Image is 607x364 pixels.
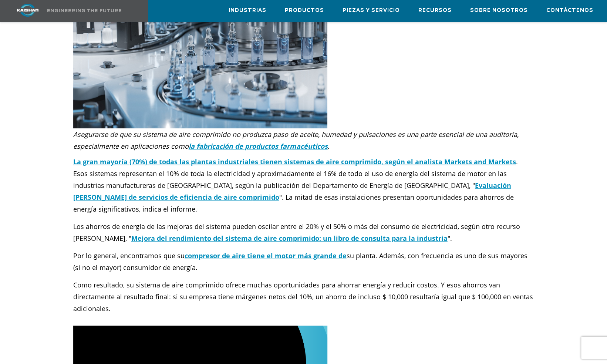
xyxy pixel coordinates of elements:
[343,6,400,15] span: Piezas y servicio
[73,279,534,314] p: Como resultado, su sistema de aire comprimido ofrece muchas oportunidades para ahorrar energía y ...
[343,0,400,20] a: Piezas y servicio
[185,251,347,260] a: compresor de aire tiene el motor más grande de
[131,234,448,243] a: Mejora del rendimiento del sistema de aire comprimido: un libro de consulta para la industria
[546,0,593,20] a: Contáctenos
[229,0,266,20] a: Industrias
[285,6,324,15] span: Productos
[470,6,528,15] span: Sobre nosotros
[418,0,452,20] a: Recursos
[448,234,452,243] span: ".
[47,9,121,12] img: Diseñando el futuro
[418,6,452,15] span: Recursos
[229,6,266,15] span: Industrias
[328,142,330,151] i: .
[470,0,528,20] a: Sobre nosotros
[189,142,328,151] a: la fabricación de productos farmacéuticos
[546,6,593,15] span: Contáctenos
[285,0,324,20] a: Productos
[73,250,534,273] p: Por lo general, encontramos que su su planta. Además, con frecuencia es uno de sus mayores (si no...
[73,222,520,243] span: Los ahorros de energía de las mejoras del sistema pueden oscilar entre el 20% y el 50% o más del ...
[73,157,516,166] a: La gran mayoría (70%) de todas las plantas industriales tienen sistemas de aire comprimido, según...
[73,130,519,151] i: Asegurarse de que su sistema de aire comprimido no produzca paso de aceite, humedad y pulsaciones...
[73,156,534,215] p: . Esos sistemas representan el 10% de toda la electricidad y aproximadamente el 16% de todo el us...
